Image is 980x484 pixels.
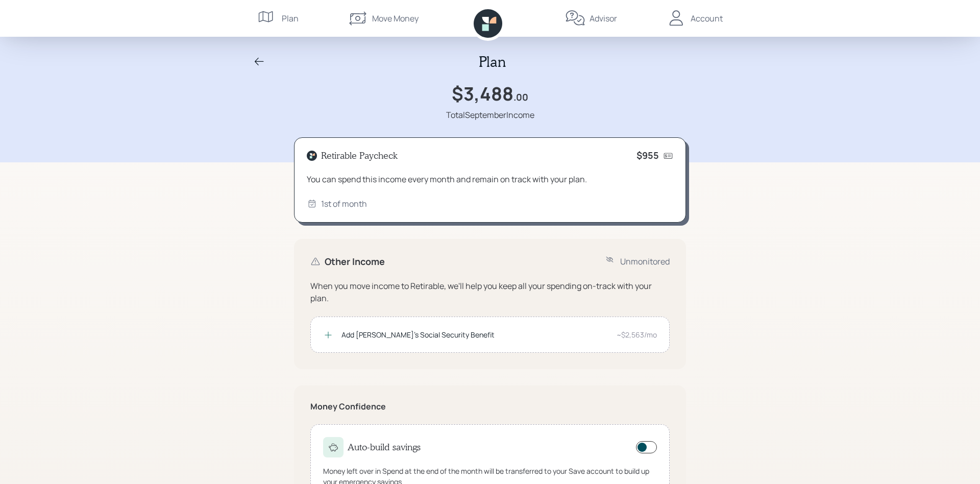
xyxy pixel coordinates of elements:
div: When you move income to Retirable, we'll help you keep all your spending on-track with your plan. [310,280,670,304]
div: ~$2,563/mo [617,329,657,340]
div: Plan [282,12,299,25]
h5: Money Confidence [310,402,670,412]
div: Total September Income [446,109,534,121]
h2: Plan [479,53,506,70]
h4: $955 [636,150,659,161]
div: Add [PERSON_NAME]'s Social Security Benefit [341,329,608,340]
h1: $3,488 [452,83,513,105]
div: Advisor [590,12,617,25]
h4: .00 [513,92,528,103]
div: You can spend this income every month and remain on track with your plan. [307,173,673,185]
h4: Other Income [325,256,385,268]
div: Unmonitored [620,255,670,268]
div: 1st of month [321,198,367,210]
h4: Retirable Paycheck [321,150,398,161]
div: Account [691,12,723,25]
div: Move Money [372,12,419,25]
h4: Auto-build savings [348,442,421,453]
